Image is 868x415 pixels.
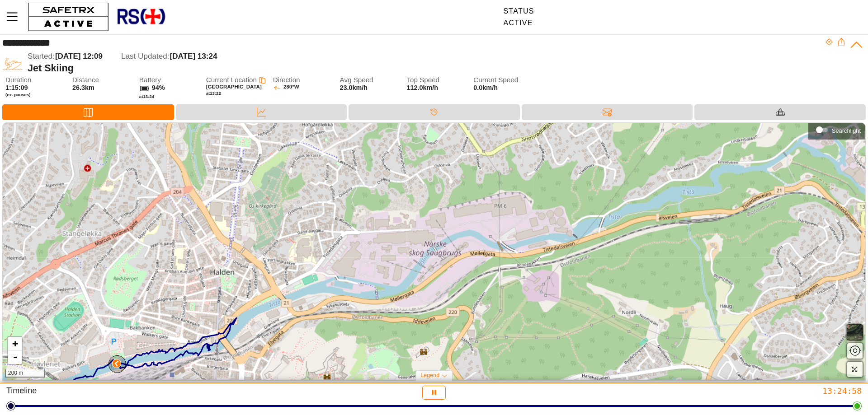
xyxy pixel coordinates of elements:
[72,84,94,91] span: 26.3km
[206,76,257,84] span: Current Location
[522,104,693,120] div: Messages
[6,386,288,400] div: Timeline
[504,19,534,27] div: Active
[121,52,169,61] span: Last Updated:
[139,76,197,84] span: Battery
[340,76,398,84] span: Avg Speed
[28,62,825,74] div: Jet Skiing
[5,369,45,378] div: 200 m
[473,84,531,92] span: 0.0km/h
[420,372,439,378] span: Legend
[832,127,861,134] div: Searchlight
[473,76,531,84] span: Current Speed
[8,337,22,350] a: Zoom in
[28,52,55,61] span: Started:
[206,91,221,96] span: at 13:22
[406,76,464,84] span: Top Speed
[504,7,534,15] div: Status
[340,84,368,91] span: 23.0km/h
[813,123,861,137] div: Searchlight
[580,386,862,396] div: 13:24:58
[776,107,785,117] img: Equipment_Black.svg
[283,84,294,92] span: 280°
[176,104,347,120] div: Data
[2,52,23,73] img: JET_SKIING.svg
[55,52,103,61] span: [DATE] 12:09
[294,84,299,92] span: W
[349,104,520,120] div: Timeline
[116,2,166,32] img: RescueLogo.png
[694,104,866,120] div: Equipment
[5,76,63,84] span: Duration
[152,84,165,91] span: 94%
[72,76,130,84] span: Distance
[5,92,63,98] span: (ex. pauses)
[113,360,120,367] img: PathDirectionCurrent.svg
[5,84,28,91] span: 1:15:09
[2,104,174,120] div: Map
[273,76,331,84] span: Direction
[139,94,154,99] span: at 13:24
[206,84,262,89] span: [GEOGRAPHIC_DATA]
[170,52,217,61] span: [DATE] 13:24
[8,350,22,364] a: Zoom out
[406,84,438,91] span: 112.0km/h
